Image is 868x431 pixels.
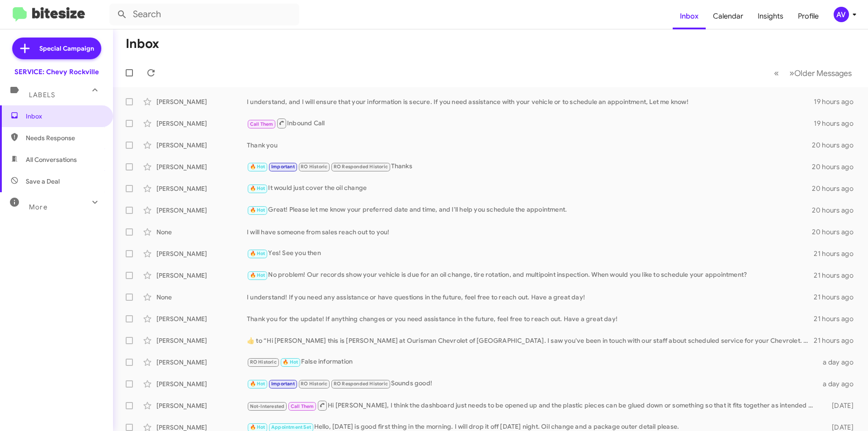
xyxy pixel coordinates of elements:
span: Not-Interested [250,403,285,409]
div: 20 hours ago [812,206,861,215]
div: AV [834,7,849,22]
span: Special Campaign [39,44,94,53]
div: Inbound Call [247,118,814,129]
div: [PERSON_NAME] [156,314,247,323]
span: Call Them [250,121,274,127]
div: [PERSON_NAME] [156,401,247,410]
div: I understand, and I will ensure that your information is secure. If you need assistance with your... [247,97,814,106]
div: 21 hours ago [814,271,861,280]
div: [PERSON_NAME] [156,336,247,345]
div: Thanks [247,161,812,172]
span: RO Historic [250,359,277,365]
div: [PERSON_NAME] [156,249,247,258]
div: 20 hours ago [812,141,861,150]
span: Important [271,164,295,170]
span: Labels [29,91,55,99]
div: [PERSON_NAME] [156,206,247,215]
span: 🔥 Hot [283,359,298,365]
span: Inbox [26,112,103,121]
div: a day ago [817,379,861,388]
div: None [156,293,247,302]
h1: Inbox [126,37,159,51]
div: False information [247,357,817,367]
div: Thank you [247,141,812,150]
span: RO Historic [301,164,327,170]
div: a day ago [817,358,861,367]
div: [PERSON_NAME] [156,379,247,388]
div: [PERSON_NAME] [156,97,247,106]
div: [PERSON_NAME] [156,162,247,171]
a: Profile [791,3,826,29]
div: Hi [PERSON_NAME], I think the dashboard just needs to be opened up and the plastic pieces can be ... [247,400,817,411]
span: 🔥 Hot [250,185,265,191]
span: Call Them [291,403,314,409]
a: Special Campaign [12,38,101,59]
span: RO Responded Historic [334,164,388,170]
div: SERVICE: Chevy Rockville [14,67,99,76]
div: 19 hours ago [814,97,861,106]
div: Thank you for the update! If anything changes or you need assistance in the future, feel free to ... [247,314,814,323]
div: 21 hours ago [814,293,861,302]
div: 20 hours ago [812,227,861,237]
button: AV [826,7,858,22]
a: Insights [750,3,791,29]
span: Save a Deal [26,177,60,186]
div: [DATE] [817,401,861,410]
div: ​👍​ to “ Hi [PERSON_NAME] this is [PERSON_NAME] at Ourisman Chevrolet of [GEOGRAPHIC_DATA]. I saw... [247,336,814,345]
div: Yes! See you then [247,248,814,259]
input: Search [109,4,299,25]
div: [PERSON_NAME] [156,184,247,193]
div: Great! Please let me know your preferred date and time, and I'll help you schedule the appointment. [247,205,812,215]
div: None [156,227,247,237]
button: Previous [769,64,784,82]
span: 🔥 Hot [250,272,265,278]
button: Next [784,64,857,82]
div: Sounds good! [247,379,817,389]
span: 🔥 Hot [250,207,265,213]
span: » [789,67,794,79]
span: 🔥 Hot [250,164,265,170]
div: 21 hours ago [814,336,861,345]
div: It would just cover the oil change [247,183,812,194]
span: Older Messages [794,68,852,78]
div: No problem! Our records show your vehicle is due for an oil change, tire rotation, and multipoint... [247,270,814,280]
div: 19 hours ago [814,119,861,128]
span: 🔥 Hot [250,251,265,256]
span: 🔥 Hot [250,381,265,387]
div: 21 hours ago [814,314,861,323]
div: I will have someone from sales reach out to you! [247,227,812,237]
nav: Page navigation example [769,64,857,82]
div: I understand! If you need any assistance or have questions in the future, feel free to reach out.... [247,293,814,302]
span: Important [271,381,295,387]
span: « [774,67,779,79]
span: RO Responded Historic [334,381,388,387]
span: 🔥 Hot [250,424,265,430]
span: Needs Response [26,133,103,142]
div: [PERSON_NAME] [156,141,247,150]
div: 20 hours ago [812,162,861,171]
a: Inbox [673,3,706,29]
a: Calendar [706,3,750,29]
span: All Conversations [26,155,77,164]
div: [PERSON_NAME] [156,271,247,280]
div: [PERSON_NAME] [156,119,247,128]
span: Appointment Set [271,424,311,430]
span: RO Historic [301,381,327,387]
span: More [29,203,47,211]
div: 21 hours ago [814,249,861,258]
div: 20 hours ago [812,184,861,193]
div: [PERSON_NAME] [156,358,247,367]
